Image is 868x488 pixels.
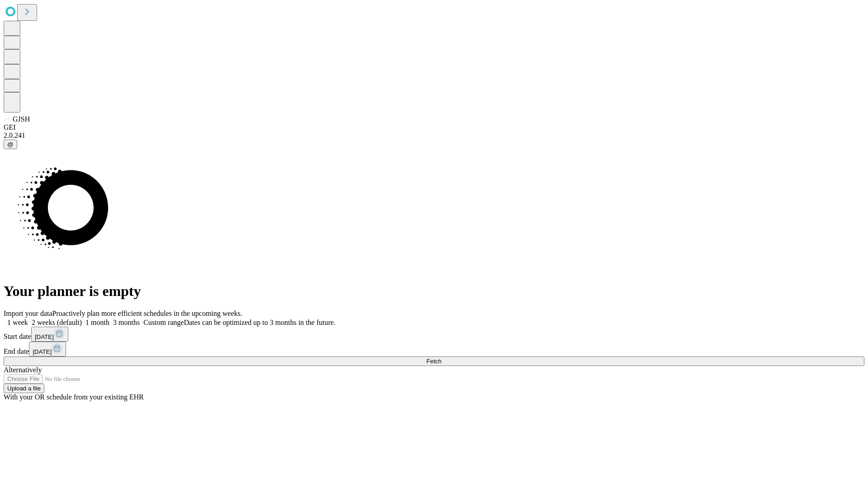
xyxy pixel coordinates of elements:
span: Fetch [426,358,441,365]
div: Start date [4,327,864,342]
span: 1 week [7,319,28,326]
span: Proactively plan more efficient schedules in the upcoming weeks. [52,310,242,317]
button: Fetch [4,357,864,366]
span: 2 weeks (default) [32,319,82,326]
span: 3 months [113,319,140,326]
div: 2.0.241 [4,131,864,140]
span: 1 month [85,319,109,326]
h1: Your planner is empty [4,283,864,300]
span: [DATE] [35,333,54,340]
span: With your OR schedule from your existing EHR [4,393,144,401]
div: GEI [4,123,864,131]
button: [DATE] [31,327,68,342]
span: Dates can be optimized up to 3 months in the future. [184,319,335,326]
span: [DATE] [33,348,52,355]
button: [DATE] [29,342,66,357]
div: End date [4,342,864,357]
span: Alternatively [4,366,42,374]
button: Upload a file [4,384,44,393]
span: GJSH [13,115,30,123]
span: @ [7,141,14,148]
span: Import your data [4,310,52,317]
span: Custom range [143,319,184,326]
button: @ [4,140,17,149]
